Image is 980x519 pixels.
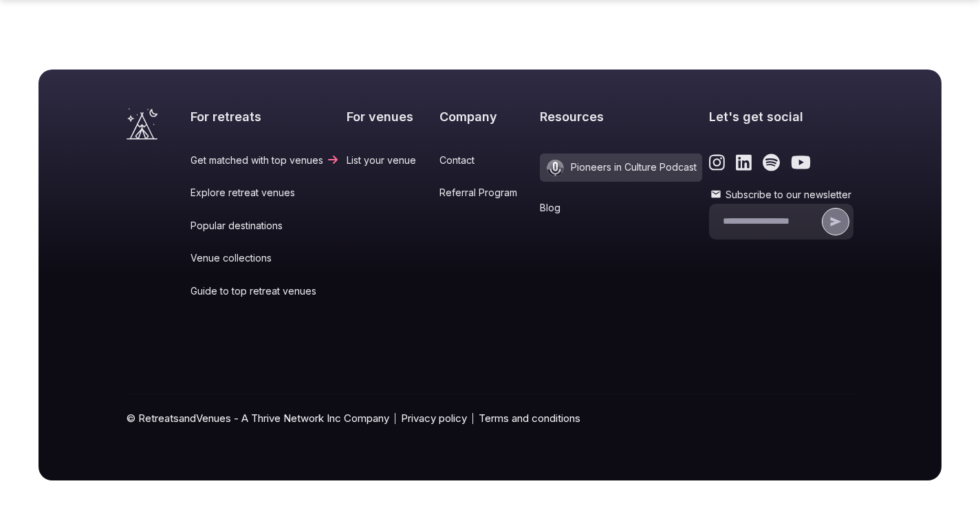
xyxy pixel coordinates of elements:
[190,108,340,125] h2: For retreats
[540,108,702,125] h2: Resources
[709,188,853,202] label: Subscribe to our newsletter
[190,284,340,298] a: Guide to top retreat venues
[190,251,340,265] a: Venue collections
[709,108,853,125] h2: Let's get social
[540,201,702,215] a: Blog
[540,153,702,182] a: Pioneers in Culture Podcast
[190,219,340,233] a: Popular destinations
[439,108,534,125] h2: Company
[439,153,534,167] a: Contact
[479,411,580,425] a: Terms and conditions
[347,153,433,167] a: List your venue
[190,153,340,167] a: Get matched with top venues
[401,411,467,425] a: Privacy policy
[347,108,433,125] h2: For venues
[127,108,157,140] a: Visit the homepage
[709,153,725,171] a: Link to the retreats and venues Instagram page
[190,186,340,200] a: Explore retreat venues
[127,394,853,453] div: © RetreatsandVenues - A Thrive Network Inc Company
[791,153,811,171] a: Link to the retreats and venues Youtube page
[736,153,752,171] a: Link to the retreats and venues LinkedIn page
[763,153,780,171] a: Link to the retreats and venues Spotify page
[439,186,534,200] a: Referral Program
